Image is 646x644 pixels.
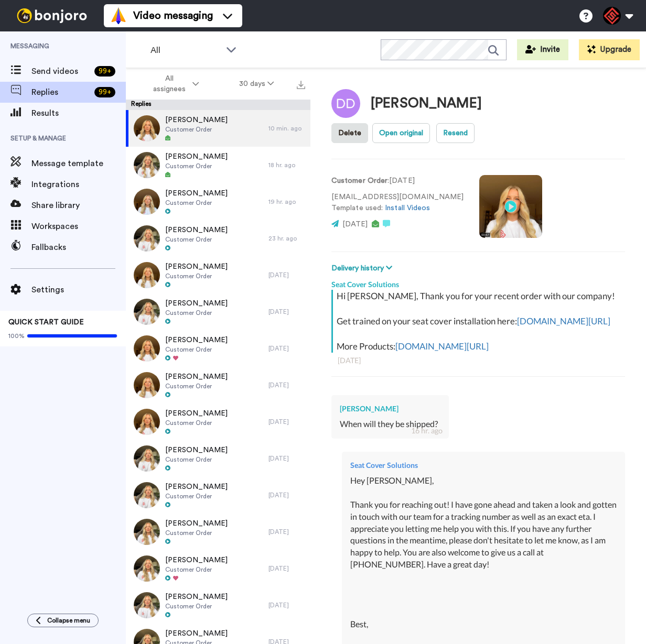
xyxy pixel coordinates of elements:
a: [PERSON_NAME]Customer Order[DATE] [126,330,310,367]
div: [DATE] [268,564,305,573]
span: Customer Order [165,529,228,537]
button: Export all results that match these filters now. [294,76,308,92]
div: [DATE] [268,344,305,353]
a: [PERSON_NAME]Customer Order[DATE] [126,514,310,550]
div: [DATE] [268,601,305,609]
div: 23 hr. ago [268,234,305,243]
span: [PERSON_NAME] [165,628,228,639]
a: [PERSON_NAME]Customer Order19 hr. ago [126,183,310,220]
strong: Customer Order [331,177,387,184]
button: Collapse menu [27,614,99,627]
div: 99 + [94,66,115,77]
span: [PERSON_NAME] [165,482,228,492]
span: Customer Order [165,602,228,610]
span: Video messaging [133,8,213,23]
a: [PERSON_NAME]Customer Order18 hr. ago [126,147,310,183]
span: Integrations [31,178,126,191]
span: Customer Order [165,419,228,427]
span: [PERSON_NAME] [165,261,228,272]
span: Share library [31,199,126,212]
span: [PERSON_NAME] [165,555,228,565]
img: 74da99c3-fc6a-4e94-9969-66da947bfb73-thumb.jpg [134,262,160,288]
span: Replies [31,86,90,99]
a: [PERSON_NAME]Customer Order[DATE] [126,403,310,440]
span: [PERSON_NAME] [165,298,228,309]
span: QUICK START GUIDE [8,319,84,326]
img: 6f48f6f6-2143-4c3e-82bc-2925ef78c7a5-thumb.jpg [134,592,160,618]
img: e5869494-edc0-43af-b8eb-fe938c43a502-thumb.jpg [134,372,160,398]
img: vm-color.svg [110,7,127,24]
span: [PERSON_NAME] [165,518,228,529]
span: 100% [8,332,25,340]
span: Collapse menu [47,616,90,625]
span: Send videos [31,65,90,78]
img: f02945a6-49d5-42ea-8a8d-5630cad438a4-thumb.jpg [134,225,160,252]
span: Customer Order [165,345,228,354]
span: Workspaces [31,220,126,233]
p: [EMAIL_ADDRESS][DOMAIN_NAME] Template used: [331,192,464,214]
div: 10 min. ago [268,124,305,133]
span: Settings [31,283,126,296]
a: [PERSON_NAME]Customer Order[DATE] [126,293,310,330]
span: [PERSON_NAME] [165,115,228,125]
img: 87e1d350-652f-4df2-b1d8-68fb5c955473-thumb.jpg [134,335,160,362]
button: All assignees [128,69,219,99]
div: 99 + [94,87,115,97]
img: export.svg [297,81,305,89]
img: 398deb54-9925-44c4-930b-9fce91f32fc7-thumb.jpg [134,555,160,582]
div: [DATE] [268,381,305,389]
div: [DATE] [268,271,305,279]
div: Seat Cover Solutions [331,274,625,290]
img: 9e1f7d63-418d-424b-9ebe-e75fcc6447aa-thumb.jpg [134,409,160,435]
span: [PERSON_NAME] [165,592,228,602]
img: Image of Dillon Dougan [331,89,360,118]
span: Customer Order [165,455,228,464]
div: When will they be shipped? [340,418,440,430]
div: Replies [126,100,310,110]
button: Open original [372,123,430,143]
button: Upgrade [579,39,640,60]
span: All [150,44,221,57]
span: Customer Order [165,309,228,317]
a: [PERSON_NAME]Customer Order[DATE] [126,257,310,293]
p: : [DATE] [331,176,464,187]
div: 16 hr. ago [411,425,443,436]
img: c5eb7191-7710-4fa2-a51a-fff9ad3cc0bb-thumb.jpg [134,189,160,215]
a: [PERSON_NAME]Customer Order[DATE] [126,550,310,587]
span: [PERSON_NAME] [165,335,228,345]
div: [DATE] [268,308,305,316]
span: Message template [31,157,126,170]
img: 57033c35-f477-4d20-b3c4-5ab57f04aea0-thumb.jpg [134,445,160,472]
a: [PERSON_NAME]Customer Order[DATE] [126,587,310,624]
button: Delete [331,123,368,143]
img: f0d36fcb-40ce-41f9-bc78-fb01478e433e-thumb.jpg [134,482,160,508]
span: Customer Order [165,492,228,500]
a: [DOMAIN_NAME][URL] [517,315,610,326]
div: [PERSON_NAME] [340,403,440,414]
div: 19 hr. ago [268,198,305,206]
a: [PERSON_NAME]Customer Order[DATE] [126,440,310,477]
a: [PERSON_NAME]Customer Order10 min. ago [126,110,310,147]
button: 30 days [219,74,294,93]
span: Customer Order [165,382,228,390]
span: [PERSON_NAME] [165,151,228,162]
span: Fallbacks [31,241,126,254]
img: bj-logo-header-white.svg [13,8,91,23]
div: Seat Cover Solutions [350,460,617,471]
div: [DATE] [268,491,305,499]
a: [PERSON_NAME]Customer Order23 hr. ago [126,220,310,257]
span: Customer Order [165,272,228,280]
a: Invite [517,39,568,60]
img: d2d49132-2c17-4cbf-92ef-ec7e8ec3791b-thumb.jpg [134,519,160,545]
div: [DATE] [338,355,619,366]
div: [DATE] [268,418,305,426]
span: [PERSON_NAME] [165,372,228,382]
div: Hi [PERSON_NAME], Thank you for your recent order with our company! Get trained on your seat cove... [337,290,622,353]
img: abe96a0e-0701-4199-b35c-25b2edef2a1b-thumb.jpg [134,152,160,178]
span: Results [31,107,126,119]
span: [DATE] [342,221,368,228]
span: Customer Order [165,235,228,244]
button: Delivery history [331,263,395,274]
div: [DATE] [268,454,305,463]
a: Install Videos [385,204,430,212]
